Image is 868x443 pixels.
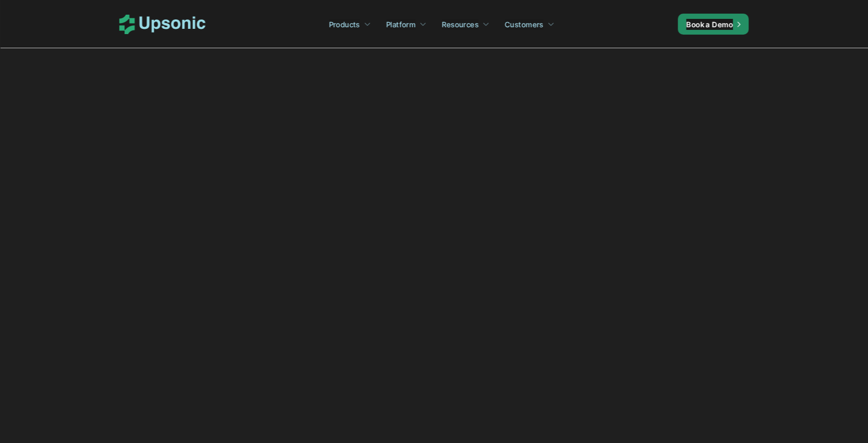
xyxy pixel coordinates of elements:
p: Book a Demo [478,265,534,284]
p: Customers [505,19,544,30]
p: Products [329,19,360,30]
p: Platform [386,19,415,30]
p: Book a Demo [687,19,733,30]
a: Book a Demo [678,14,749,35]
p: From onboarding to compliance to settlement to autonomous control. Work with %82 more efficiency ... [264,194,604,226]
a: Products [323,15,377,34]
p: Resources [442,19,479,30]
a: Play with interactive demo [314,248,460,284]
p: Play with interactive demo [326,255,440,277]
a: Book a Demo [465,259,554,290]
h2: Agentic AI Platform for FinTech Operations [253,89,615,169]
